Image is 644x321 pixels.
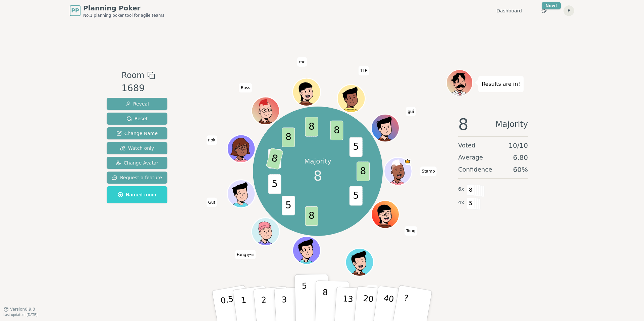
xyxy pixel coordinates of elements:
span: 5 [349,137,362,157]
p: Results are in! [482,79,520,89]
span: Click to change your name [359,66,369,75]
button: New! [538,5,550,17]
span: Change Avatar [116,159,159,166]
span: No.1 planning poker tool for agile teams [83,13,164,18]
span: 5 [349,186,362,205]
span: Click to change your name [235,250,256,259]
span: 5 [282,195,295,215]
p: Majority [304,156,331,166]
span: Average [458,153,483,162]
span: 8 [314,166,322,186]
button: Reset [107,113,167,125]
span: Stamp is the host [404,158,411,165]
button: F [563,5,574,16]
span: 8 [458,116,469,132]
span: 5 [268,174,281,194]
span: Majority [495,116,528,132]
span: Named room [118,191,156,198]
span: 60 % [513,165,528,174]
span: 8 [305,206,318,226]
span: Confidence [458,165,492,174]
span: Click to change your name [420,167,437,176]
span: 8 [467,184,475,196]
button: Named room [107,186,167,203]
span: 10 / 10 [508,141,528,150]
span: Request a feature [112,174,162,181]
p: 5 [302,281,308,317]
span: Room [121,69,144,81]
div: 1689 [121,81,155,95]
span: Reset [126,115,148,122]
span: 8 [330,120,343,140]
button: Change Name [107,127,167,139]
a: Dashboard [496,7,522,14]
span: Watch only [120,145,154,151]
span: Voted [458,141,476,150]
span: PP [71,7,79,15]
span: 8 [266,147,283,170]
span: Click to change your name [206,198,217,207]
span: 6 x [458,186,464,193]
span: Click to change your name [367,285,378,295]
a: PPPlanning PokerNo.1 planning poker tool for agile teams [70,3,164,18]
button: Click to change your avatar [252,218,278,245]
span: 6.80 [513,153,528,162]
span: Change Name [116,130,158,137]
span: 4 x [458,199,464,206]
span: 8 [305,117,318,137]
span: Click to change your name [297,57,307,67]
span: Last updated: [DATE] [3,313,38,317]
button: Request a feature [107,172,167,184]
button: Watch only [107,142,167,154]
span: Click to change your name [239,83,252,92]
span: Click to change your name [206,135,217,145]
span: 8 [357,162,370,181]
span: Click to change your name [405,226,417,236]
span: Click to change your name [406,107,416,116]
span: 5 [467,198,475,209]
span: 8 [282,127,295,147]
button: Version0.9.3 [3,307,35,312]
button: Reveal [107,98,167,110]
span: Planning Poker [83,3,164,13]
span: Reveal [125,101,149,107]
button: Change Avatar [107,157,167,169]
span: (you) [246,254,254,257]
span: Version 0.9.3 [10,307,35,312]
div: New! [542,2,561,9]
